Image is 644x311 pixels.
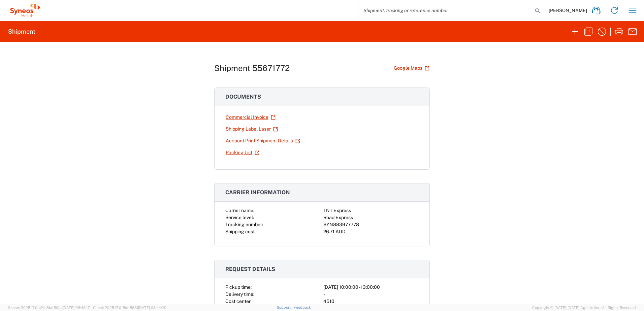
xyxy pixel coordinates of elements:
span: Copyright © [DATE]-[DATE] Agistix Inc., All Rights Reserved [532,305,636,311]
div: - [323,291,419,298]
span: [DATE] 08:44:20 [138,306,166,310]
span: Carrier information [225,189,290,196]
span: Documents [225,94,261,100]
a: Packing List [225,147,260,159]
div: TNT Express [323,207,419,214]
span: Server: 2025.17.0-a2fc8bd50ba [8,306,90,310]
a: Commercial Invoice [225,111,276,123]
div: 26.71 AUD [323,228,419,235]
a: Support [277,305,294,309]
input: Shipment, tracking or reference number [358,4,533,17]
span: Request details [225,266,275,272]
a: Shipping Label Laser [225,123,278,135]
span: Cost center [225,299,251,304]
span: Service level: [225,215,254,220]
span: Shipping cost [225,229,255,234]
a: Google Maps [393,62,430,74]
div: [DATE] 10:00:00 - 13:00:00 [323,284,419,291]
span: [PERSON_NAME] [549,7,587,13]
span: Delivery time: [225,291,254,297]
div: SYN883977778 [323,221,419,228]
a: Feedback [294,305,311,309]
span: Tracking number: [225,222,263,227]
h2: Shipment [8,28,35,36]
h1: Shipment 55671772 [214,63,290,73]
span: Pickup time: [225,284,252,290]
div: Road Express [323,214,419,221]
span: Carrier name: [225,208,254,213]
a: Account Print Shipment Details [225,135,300,147]
span: Client: 2025.17.0-5dd568f [93,306,166,310]
span: [DATE] 08:48:17 [63,306,90,310]
div: 4510 [323,298,419,305]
